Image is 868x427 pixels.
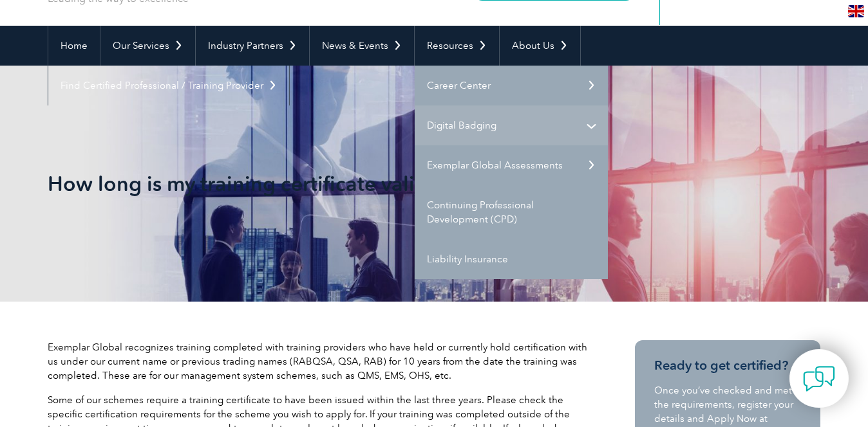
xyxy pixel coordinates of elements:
[48,26,100,66] a: Home
[415,185,608,239] a: Continuing Professional Development (CPD)
[48,340,589,383] p: Exemplar Global recognizes training completed with training providers who have held or currently ...
[654,358,801,374] h3: Ready to get certified?
[48,171,542,196] h1: How long is my training certificate valid?
[48,66,289,105] a: Find Certified Professional / Training Provider
[196,26,309,66] a: Industry Partners
[415,239,608,279] a: Liability Insurance
[100,26,195,66] a: Our Services
[415,145,608,185] a: Exemplar Global Assessments
[803,363,835,395] img: contact-chat.png
[415,26,499,66] a: Resources
[654,383,801,426] p: Once you’ve checked and met the requirements, register your details and Apply Now at
[310,26,414,66] a: News & Events
[500,26,580,66] a: About Us
[415,105,608,145] a: Digital Badging
[415,66,608,105] a: Career Center
[848,5,864,17] img: en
